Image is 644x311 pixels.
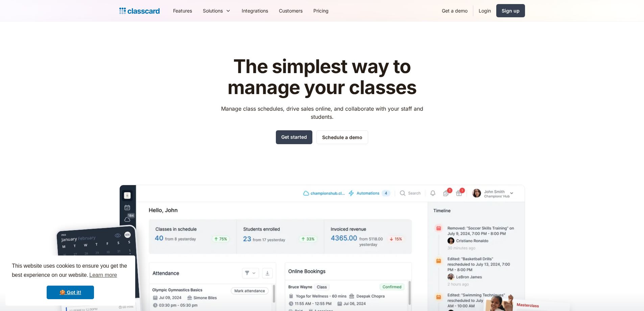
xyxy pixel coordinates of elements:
a: Logo [119,6,160,16]
a: Schedule a demo [316,130,368,144]
a: Get a demo [436,3,473,18]
a: dismiss cookie message [47,286,94,299]
div: cookieconsent [5,256,135,306]
h1: The simplest way to manage your classes [215,56,429,98]
a: Get started [276,130,312,144]
div: Sign up [502,7,520,14]
span: This website uses cookies to ensure you get the best experience on our website. [12,262,129,280]
a: Login [473,3,496,18]
a: Features [168,3,197,18]
a: Sign up [496,4,525,17]
p: Manage class schedules, drive sales online, and collaborate with your staff and students. [215,105,429,121]
a: learn more about cookies [88,270,118,280]
div: Solutions [197,3,236,18]
div: Solutions [203,7,223,14]
a: Pricing [308,3,334,18]
a: Customers [273,3,308,18]
a: Integrations [236,3,273,18]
